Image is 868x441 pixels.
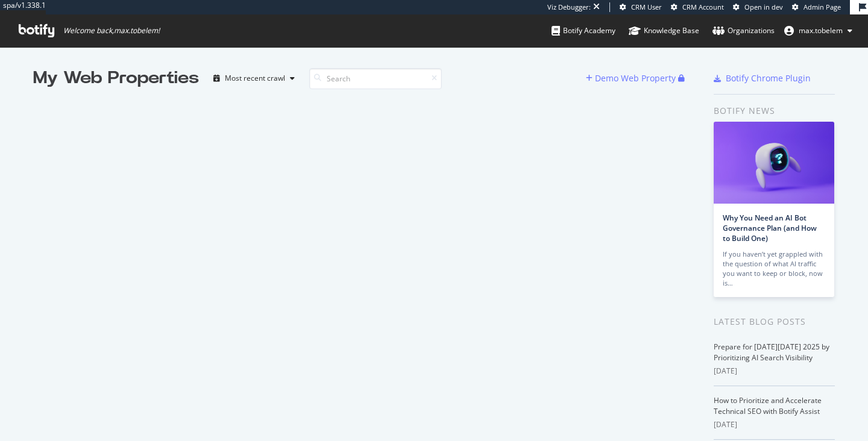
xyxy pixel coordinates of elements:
a: Knowledge Base [629,14,699,47]
a: Open in dev [733,2,783,12]
a: CRM Account [671,2,724,12]
div: Viz Debugger: [547,2,591,12]
div: [DATE] [714,419,835,430]
input: Search [309,68,442,89]
a: Botify Chrome Plugin [714,72,811,84]
span: Admin Page [804,2,841,11]
div: Botify Academy [552,25,615,37]
div: My Web Properties [33,66,199,90]
a: Prepare for [DATE][DATE] 2025 by Prioritizing AI Search Visibility [714,342,829,363]
span: CRM User [631,2,662,11]
span: Welcome back, max.tobelem ! [63,26,160,36]
div: [DATE] [714,366,835,377]
div: Botify news [714,104,835,117]
a: Botify Academy [552,14,615,47]
div: Demo Web Property [595,72,676,84]
div: Most recent crawl [225,75,285,82]
div: Botify Chrome Plugin [726,72,811,84]
a: Why You Need an AI Bot Governance Plan (and How to Build One) [723,213,817,243]
a: Organizations [712,14,775,47]
button: Most recent crawl [209,69,300,88]
div: Knowledge Base [629,25,699,37]
a: How to Prioritize and Accelerate Technical SEO with Botify Assist [714,395,822,416]
a: CRM User [620,2,662,12]
a: Admin Page [792,2,841,12]
span: Open in dev [744,2,783,11]
button: Demo Web Property [586,69,678,88]
button: max.tobelem [775,21,862,40]
span: max.tobelem [799,25,843,36]
div: Latest Blog Posts [714,315,835,328]
img: Why You Need an AI Bot Governance Plan (and How to Build One) [714,122,834,204]
div: Organizations [712,25,775,37]
span: CRM Account [682,2,724,11]
a: Demo Web Property [586,73,678,83]
div: If you haven’t yet grappled with the question of what AI traffic you want to keep or block, now is… [723,249,825,288]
